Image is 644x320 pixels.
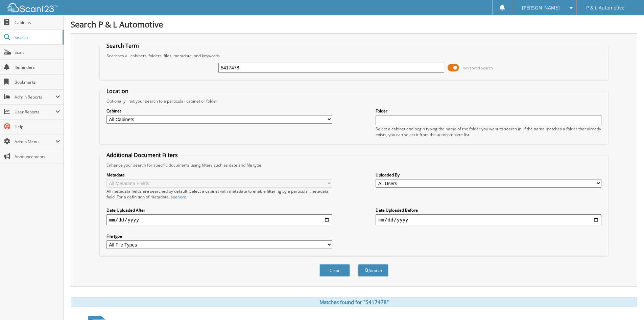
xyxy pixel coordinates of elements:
[376,172,601,178] label: Uploaded By
[15,139,55,145] span: Admin Menu
[15,35,59,40] span: Search
[15,124,60,130] span: Help
[376,207,601,213] label: Date Uploaded Before
[106,172,332,178] label: Metadata
[103,162,605,168] div: Enhance your search for specific documents using filters such as date and file type.
[103,151,181,159] legend: Additional Document Filters
[103,98,605,104] div: Optionally limit your search to a particular cabinet or folder
[15,94,55,100] span: Admin Reports
[522,6,560,10] span: [PERSON_NAME]
[15,64,60,70] span: Reminders
[15,109,55,115] span: User Reports
[376,108,601,114] label: Folder
[177,194,186,200] a: here
[15,20,60,25] span: Cabinets
[106,233,332,239] label: File type
[106,214,332,225] input: start
[106,108,332,114] label: Cabinet
[103,53,605,59] div: Searches all cabinets, folders, files, metadata, and keywords
[71,297,637,307] div: Matches found for "5417478"
[463,65,493,70] span: Advanced Search
[358,264,388,277] button: Search
[103,87,132,95] legend: Location
[15,154,60,159] span: Announcements
[71,19,637,30] h1: Search P & L Automotive
[586,6,624,10] span: P & L Automotive
[319,264,350,277] button: Clear
[376,214,601,225] input: end
[106,188,332,200] div: All metadata fields are searched by default. Select a cabinet with metadata to enable filtering b...
[106,207,332,213] label: Date Uploaded After
[15,79,60,85] span: Bookmarks
[7,3,57,12] img: scan123-logo-white.svg
[15,49,60,55] span: Scan
[376,126,601,137] div: Select a cabinet and begin typing the name of the folder you want to search in. If the name match...
[103,42,142,49] legend: Search Term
